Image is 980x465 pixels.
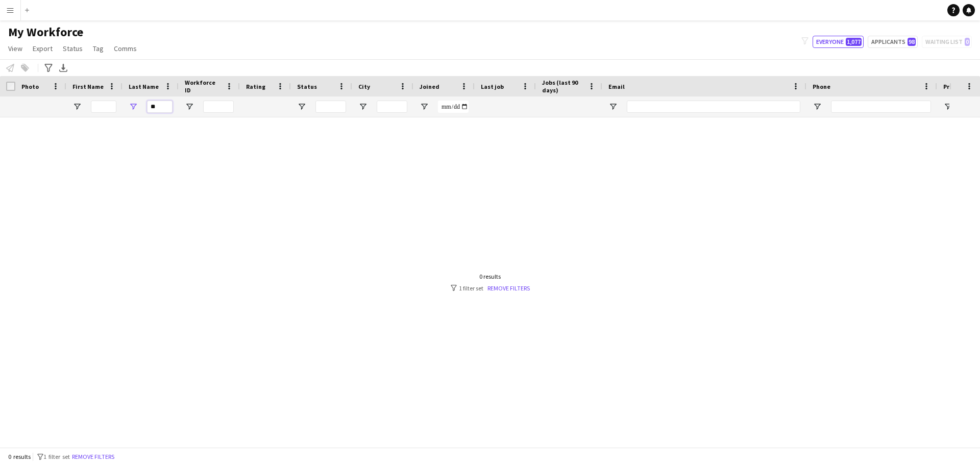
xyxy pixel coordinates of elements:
[43,453,70,460] span: 1 filter set
[42,62,55,74] app-action-btn: Advanced filters
[813,102,822,111] button: Open Filter Menu
[481,83,504,90] span: Last job
[542,79,584,94] span: Jobs (last 90 days)
[420,83,439,90] span: Joined
[608,83,625,90] span: Email
[420,102,429,111] button: Open Filter Menu
[438,101,469,113] input: Joined Filter Input
[72,102,82,111] button: Open Filter Menu
[358,102,367,111] button: Open Filter Menu
[868,36,918,48] button: Applicants98
[813,36,864,48] button: Everyone1,077
[29,42,57,55] a: Export
[63,44,83,53] span: Status
[110,42,141,55] a: Comms
[185,79,222,94] span: Workforce ID
[185,102,194,111] button: Open Filter Menu
[813,83,830,90] span: Phone
[8,44,22,53] span: View
[6,82,15,91] input: Column with Header Selection
[33,44,53,53] span: Export
[114,44,137,53] span: Comms
[487,284,530,292] a: Remove filters
[831,101,931,113] input: Phone Filter Input
[846,38,862,46] span: 1,077
[70,451,116,462] button: Remove filters
[358,83,370,90] span: City
[315,101,346,113] input: Status Filter Input
[21,83,39,90] span: Photo
[627,101,800,113] input: Email Filter Input
[129,102,138,111] button: Open Filter Menu
[93,44,104,53] span: Tag
[297,102,306,111] button: Open Filter Menu
[57,62,69,74] app-action-btn: Export XLSX
[451,273,530,280] div: 0 results
[91,101,116,113] input: First Name Filter Input
[451,284,530,292] div: 1 filter set
[129,83,159,90] span: Last Name
[246,83,265,90] span: Rating
[4,42,27,55] a: View
[147,101,173,113] input: Last Name Filter Input
[608,102,618,111] button: Open Filter Menu
[59,42,87,55] a: Status
[72,83,104,90] span: First Name
[89,42,108,55] a: Tag
[908,38,916,46] span: 98
[943,102,952,111] button: Open Filter Menu
[297,83,317,90] span: Status
[203,101,234,113] input: Workforce ID Filter Input
[943,83,964,90] span: Profile
[377,101,407,113] input: City Filter Input
[8,25,83,40] span: My Workforce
